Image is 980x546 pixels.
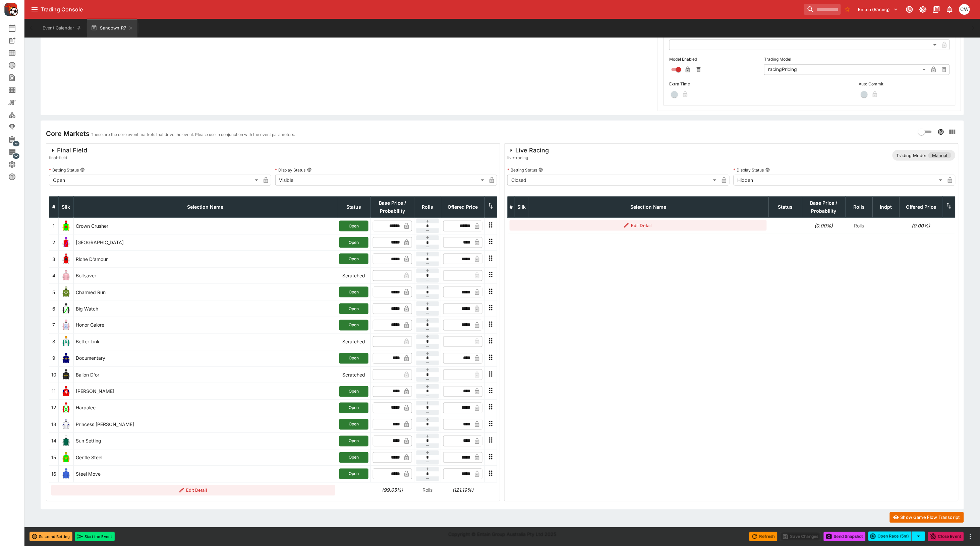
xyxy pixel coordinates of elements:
td: 8 [49,334,59,350]
td: 3 [49,251,59,267]
td: Ballon D'or [74,366,337,383]
button: Open [339,221,368,231]
td: Gentle Steel [74,449,337,466]
button: Display Status [307,167,312,172]
th: Status [337,197,371,218]
button: Open Race (5m) [868,532,912,541]
button: Suspend Betting [30,532,72,541]
div: Tournaments [8,123,27,131]
label: Extra Time [669,79,760,89]
th: Status [769,197,802,218]
button: Open [339,254,368,264]
button: Betting Status [80,167,85,172]
div: Live Racing [507,146,549,154]
button: Open [339,353,368,364]
img: runner 1 [61,221,71,231]
td: Documentary [74,350,337,366]
div: split button [868,532,925,541]
th: Offered Price [900,197,943,218]
div: New Event [8,37,27,45]
button: Select Tenant [854,4,902,15]
th: # [508,197,515,218]
div: Nexus Entities [8,98,27,107]
h6: (0.00%) [902,222,941,229]
div: Template Search [8,86,27,94]
div: racingPricing [764,64,928,75]
th: Base Price / Probability [802,197,846,218]
button: Open [339,452,368,463]
img: runner 11 [61,386,71,397]
p: Display Status [734,167,764,173]
button: Christopher Winter [957,2,972,17]
button: Display Status [765,167,770,172]
td: Steel Move [74,466,337,482]
div: Meetings [8,49,27,57]
td: 10 [49,366,59,383]
td: 14 [49,433,59,449]
div: Infrastructure [8,148,27,156]
td: 15 [49,449,59,466]
button: Open [339,403,368,413]
th: # [49,197,59,218]
div: Futures [8,61,27,69]
input: search [804,4,841,15]
button: Send Snapshot [824,532,866,541]
img: runner 2 [61,237,71,248]
button: select merge strategy [912,532,925,541]
button: No Bookmarks [842,4,853,15]
td: Harpalee [74,400,337,416]
td: 6 [49,300,59,317]
h6: (121.19%) [443,487,483,494]
td: 16 [49,466,59,482]
th: Selection Name [74,197,337,218]
img: runner 14 [61,436,71,447]
button: Open [339,419,368,430]
img: runner 12 [61,403,71,413]
div: Final Field [49,146,87,154]
button: Refresh [749,532,777,541]
img: runner 3 [61,254,71,264]
button: Start the Event [75,532,115,541]
img: runner 9 [61,353,71,364]
img: runner 7 [61,320,71,331]
span: final-field [49,154,87,161]
img: runner 6 [61,303,71,314]
img: PriceKinetics Logo [2,1,18,17]
div: Search [8,74,27,82]
div: Trading Console [41,6,801,13]
th: Offered Price [441,197,485,218]
th: Independent [873,197,900,218]
img: runner 10 [61,369,71,380]
button: Notifications [944,3,956,15]
p: Scratched [339,272,368,279]
button: Open [339,303,368,314]
button: Open [339,237,368,248]
img: runner 8 [61,336,71,347]
button: Connected to PK [904,3,916,15]
img: runner 16 [61,469,71,479]
button: Open [339,320,368,331]
div: Help & Support [8,173,27,181]
button: open drawer [28,3,41,15]
p: Rolls [416,487,439,494]
div: Management [8,136,27,144]
td: 9 [49,350,59,366]
div: Closed [507,175,719,186]
th: Silk [59,197,74,218]
td: 1 [49,218,59,234]
span: live-racing [507,154,549,161]
button: Open [339,287,368,297]
button: Event Calendar [39,19,85,38]
div: Christopher Winter [959,4,970,15]
button: Betting Status [538,167,543,172]
img: runner 15 [61,452,71,463]
th: Silk [515,197,528,218]
p: Scratched [339,371,368,379]
td: Better Link [74,334,337,350]
p: Betting Status [49,167,79,173]
td: Honor Galore [74,317,337,333]
td: 13 [49,416,59,433]
img: runner 5 [61,287,71,297]
td: 12 [49,400,59,416]
td: Big Watch [74,300,337,317]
